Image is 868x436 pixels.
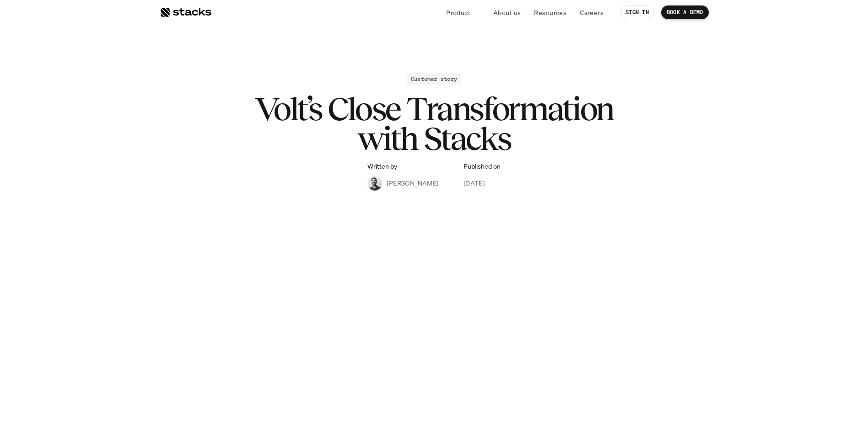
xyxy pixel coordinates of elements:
[667,9,703,16] p: BOOK A DEMO
[367,163,397,170] p: Written by
[661,5,709,19] a: BOOK A DEMO
[387,178,438,188] p: [PERSON_NAME]
[625,9,649,16] p: SIGN IN
[464,178,485,188] p: [DATE]
[528,4,572,21] a: Resources
[534,8,566,17] p: Resources
[411,76,457,82] h2: Customer story
[580,8,604,17] p: Careers
[574,4,609,21] a: Careers
[493,8,521,17] p: About us
[251,94,617,154] h1: Volt’s Close Transformation with Stacks
[488,4,526,21] a: About us
[446,8,470,17] p: Product
[464,163,501,170] p: Published on
[620,5,654,19] a: SIGN IN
